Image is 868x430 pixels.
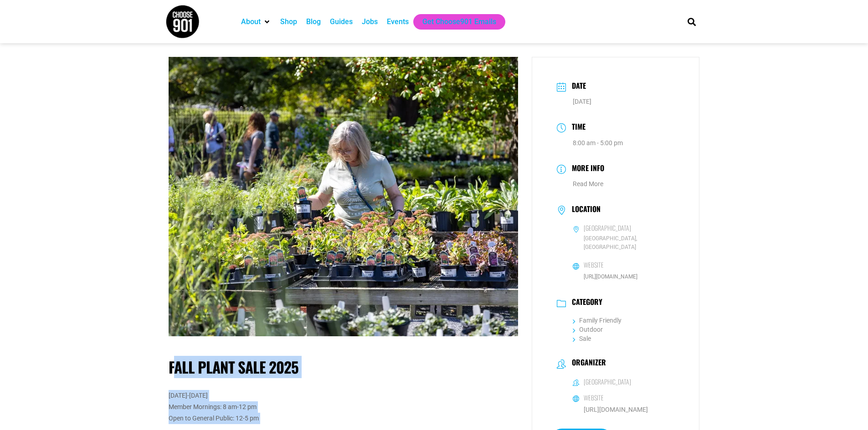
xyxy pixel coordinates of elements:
span: [GEOGRAPHIC_DATA], [GEOGRAPHIC_DATA] [573,234,675,252]
h6: [GEOGRAPHIC_DATA] [584,224,631,232]
a: Events [387,16,409,27]
h6: [GEOGRAPHIC_DATA] [584,378,631,386]
a: About [241,16,261,27]
p: [DATE]-[DATE] Member Mornings: 8 am-12 pm Open to General Public: 12-5 pm [169,390,518,425]
h3: Category [567,298,602,309]
nav: Main nav [236,14,672,30]
a: Get Choose901 Emails [422,16,496,27]
h3: Date [567,80,586,93]
h6: Website [584,394,604,402]
a: Blog [306,16,321,27]
a: Outdoor [573,326,603,333]
h3: Time [567,121,586,134]
h3: More Info [567,162,604,176]
div: About [236,14,276,30]
a: Family Friendly [573,317,621,324]
a: Shop [280,16,297,27]
a: Read More [573,180,603,187]
a: Jobs [362,16,378,27]
h6: Website [584,261,604,269]
div: Search [684,14,699,29]
a: Sale [573,335,591,342]
span: [DATE] [573,98,591,105]
h3: Location [567,205,601,216]
h1: Fall Plant Sale 2025 [169,358,518,376]
h3: Organizer [567,358,606,369]
abbr: 8:00 am - 5:00 pm [573,139,623,147]
a: [URL][DOMAIN_NAME] [584,406,648,413]
a: [URL][DOMAIN_NAME] [584,273,637,280]
a: Guides [330,16,353,27]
